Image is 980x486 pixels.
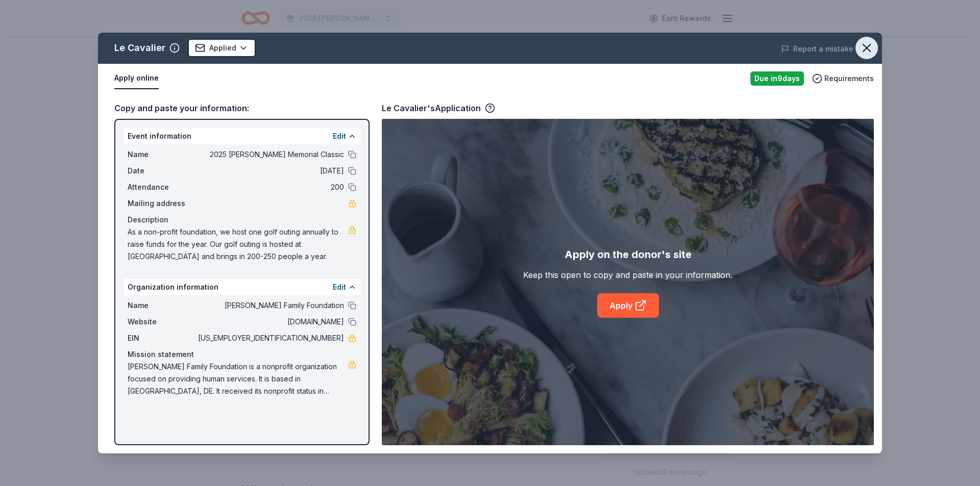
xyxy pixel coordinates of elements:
[128,214,356,226] div: Description
[750,71,804,86] div: Due in 9 days
[382,101,495,115] div: Le Cavalier's Application
[333,281,346,293] button: Edit
[128,332,196,344] span: EIN
[196,148,344,161] span: 2025 [PERSON_NAME] Memorial Classic
[523,269,732,281] div: Keep this open to copy and paste in your information.
[128,299,196,312] span: Name
[209,42,236,54] span: Applied
[114,68,159,89] button: Apply online
[196,181,344,193] span: 200
[196,332,344,344] span: [US_EMPLOYER_IDENTIFICATION_NUMBER]
[196,299,344,312] span: [PERSON_NAME] Family Foundation
[188,39,256,57] button: Applied
[824,72,874,85] span: Requirements
[565,246,692,263] div: Apply on the donor's site
[196,316,344,328] span: [DOMAIN_NAME]
[124,279,360,295] div: Organization information
[812,72,874,85] button: Requirements
[597,293,659,318] a: Apply
[128,348,356,361] div: Mission statement
[128,181,196,193] span: Attendance
[128,316,196,328] span: Website
[128,148,196,161] span: Name
[114,40,165,56] div: Le Cavalier
[781,43,853,55] button: Report a mistake
[124,128,360,144] div: Event information
[128,361,348,397] span: [PERSON_NAME] Family Foundation is a nonprofit organization focused on providing human services. ...
[128,165,196,177] span: Date
[114,101,370,115] div: Copy and paste your information:
[196,165,344,177] span: [DATE]
[333,130,346,142] button: Edit
[128,197,196,210] span: Mailing address
[128,226,348,263] span: As a non-profit foundation, we host one golf outing annually to raise funds for the year. Our gol...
